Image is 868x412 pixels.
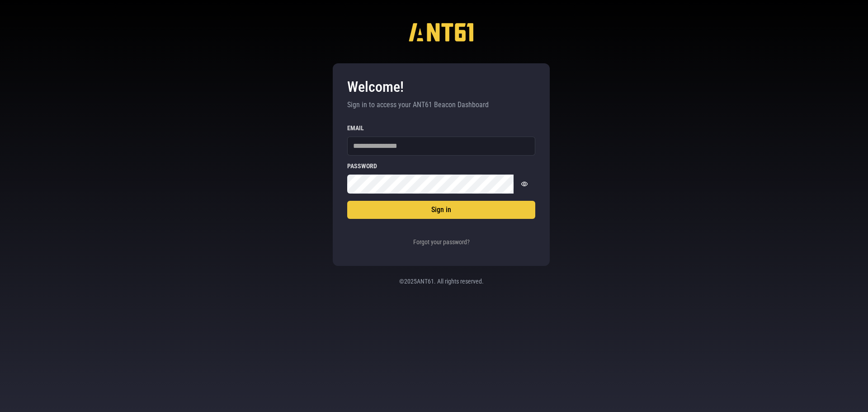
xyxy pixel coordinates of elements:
[514,175,535,194] button: Show password
[411,233,472,251] button: Forgot your password?
[347,125,535,131] label: Email
[347,201,535,219] button: Sign in
[347,99,535,110] p: Sign in to access your ANT61 Beacon Dashboard
[344,277,539,286] p: © 2025 ANT61. All rights reserved.
[347,78,535,96] h3: Welcome!
[347,163,535,169] label: Password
